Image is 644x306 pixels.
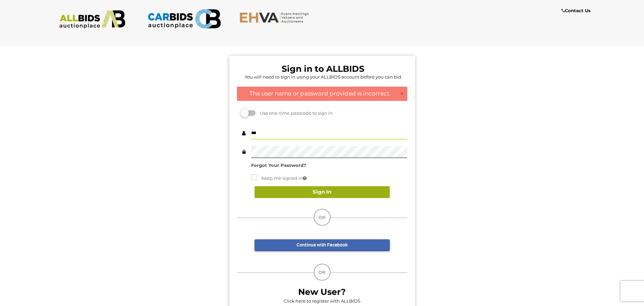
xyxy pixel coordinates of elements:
label: Keep me signed in [251,174,307,182]
img: ALLBIDS.com.au [56,10,129,29]
div: OR [314,209,331,226]
a: Contact Us [562,7,592,15]
button: Sign In [255,186,390,198]
div: OR [314,264,331,281]
img: EHVA.com.au [239,12,313,23]
b: Sign in to ALLBIDS [282,64,364,74]
b: New User? [298,287,346,297]
span: Use one-time passcode to sign in [257,110,333,116]
a: Continue with Facebook [255,239,390,251]
a: Click here to register with ALLBIDS [284,298,360,304]
h4: The user name or password provided is incorrect. [241,90,404,97]
a: × [400,90,404,97]
b: Contact Us [562,8,591,13]
a: Forgot Your Password? [251,162,306,168]
h5: You will need to sign in using your ALLBIDS account before you can bid [239,74,407,79]
img: CARBIDS.com.au [147,7,221,31]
